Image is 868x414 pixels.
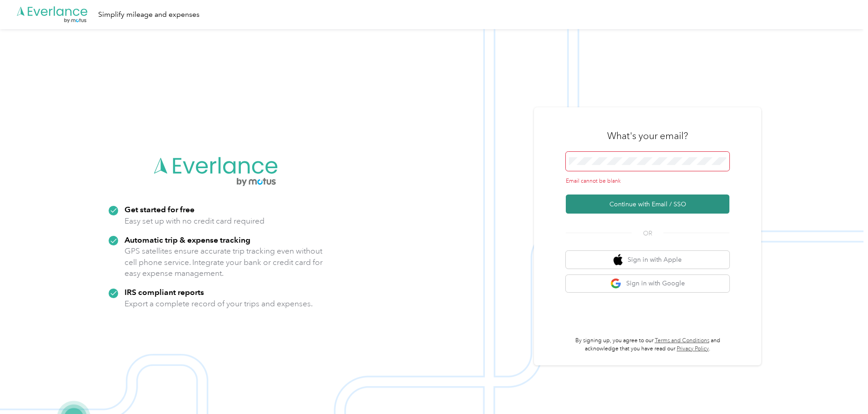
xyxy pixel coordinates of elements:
p: By signing up, you agree to our and acknowledge that you have read our . [566,337,729,353]
button: google logoSign in with Google [566,275,729,293]
p: Export a complete record of your trips and expenses. [125,298,313,309]
button: apple logoSign in with Apple [566,251,729,269]
a: Privacy Policy [677,345,709,352]
div: Email cannot be blank [566,177,729,185]
div: Simplify mileage and expenses [98,9,200,20]
button: Continue with Email / SSO [566,195,729,214]
a: Terms and Conditions [655,337,709,344]
strong: IRS compliant reports [125,287,204,297]
p: GPS satellites ensure accurate trip tracking even without cell phone service. Integrate your bank... [125,245,323,279]
h3: What's your email? [607,130,688,142]
strong: Automatic trip & expense tracking [125,235,250,244]
img: google logo [610,278,622,289]
span: OR [632,229,663,238]
strong: Get started for free [125,205,195,214]
img: apple logo [614,254,623,265]
p: Easy set up with no credit card required [125,215,264,227]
